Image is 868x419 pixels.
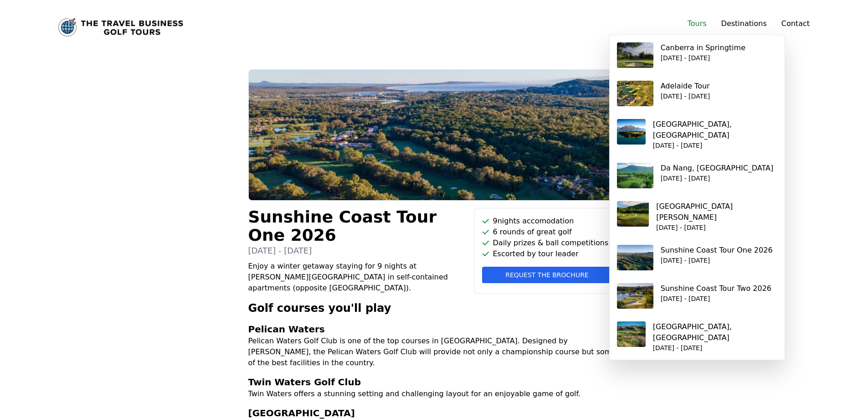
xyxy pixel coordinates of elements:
[482,248,612,259] li: Escorted by tour leader
[661,163,774,174] p: Da Nang, [GEOGRAPHIC_DATA]
[656,223,777,232] p: [DATE] - [DATE]
[661,174,774,183] p: [DATE] - [DATE]
[248,208,467,244] h1: Sunshine Coast Tour One 2026
[613,241,781,274] a: Sunshine Coast Tour One 2026[DATE] - [DATE]
[721,19,767,28] a: Destinations
[656,201,777,223] p: [GEOGRAPHIC_DATA][PERSON_NAME]
[688,19,707,28] a: Tours
[661,92,710,101] p: [DATE] - [DATE]
[781,18,810,29] a: Contact
[653,141,777,150] p: [DATE] - [DATE]
[661,294,771,303] p: [DATE] - [DATE]
[653,321,777,343] p: [GEOGRAPHIC_DATA], [GEOGRAPHIC_DATA]
[482,216,612,227] li: 9 nights accomodation
[248,261,467,294] p: Enjoy a winter getaway staying for 9 nights at [PERSON_NAME][GEOGRAPHIC_DATA] in self-contained a...
[482,267,612,283] button: Request the brochure
[613,159,781,192] a: Da Nang, [GEOGRAPHIC_DATA][DATE] - [DATE]
[613,115,781,154] a: [GEOGRAPHIC_DATA], [GEOGRAPHIC_DATA][DATE] - [DATE]
[58,18,183,36] img: The Travel Business Golf Tours logo
[653,343,777,352] p: [DATE] - [DATE]
[661,53,745,62] p: [DATE] - [DATE]
[613,197,781,236] a: [GEOGRAPHIC_DATA][PERSON_NAME][DATE] - [DATE]
[653,119,777,141] p: [GEOGRAPHIC_DATA], [GEOGRAPHIC_DATA]
[58,18,183,36] a: Link to home page
[661,245,773,256] p: Sunshine Coast Tour One 2026
[661,42,745,53] p: Canberra in Springtime
[248,388,620,399] p: Twin Waters offers a stunning setting and challenging layout for an enjoyable game of golf.
[248,336,620,368] p: Pelican Waters Golf Club is one of the top courses in [GEOGRAPHIC_DATA]. Designed by [PERSON_NAME...
[613,279,781,312] a: Sunshine Coast Tour Two 2026[DATE] - [DATE]
[661,283,771,294] p: Sunshine Coast Tour Two 2026
[613,77,781,110] a: Adelaide Tour[DATE] - [DATE]
[482,227,612,238] li: 6 rounds of great golf
[505,270,588,279] span: Request the brochure
[248,301,620,316] h2: Golf courses you'll play
[248,244,467,257] p: [DATE] - [DATE]
[248,376,620,388] h3: Twin Waters Golf Club
[613,39,781,72] a: Canberra in Springtime[DATE] - [DATE]
[661,256,773,265] p: [DATE] - [DATE]
[613,318,781,356] a: [GEOGRAPHIC_DATA], [GEOGRAPHIC_DATA][DATE] - [DATE]
[661,81,710,92] p: Adelaide Tour
[248,323,620,336] h3: Pelican Waters
[482,238,612,248] li: Daily prizes & ball competitions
